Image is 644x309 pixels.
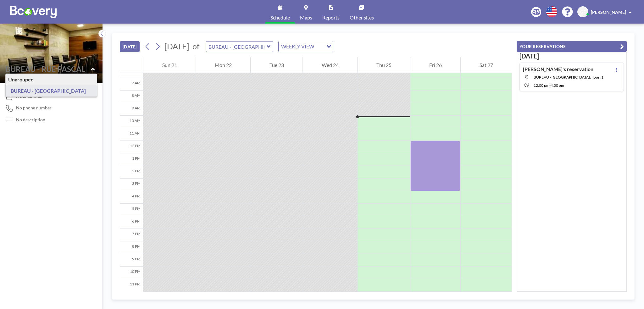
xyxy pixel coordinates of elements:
div: 5 PM [120,204,143,216]
div: 3 PM [120,179,143,191]
div: Tue 23 [251,57,303,73]
div: 7 PM [120,229,143,241]
span: No phone number [16,105,52,111]
div: 12 PM [120,141,143,153]
span: of [192,41,199,51]
div: Ungrouped [6,74,97,85]
span: Reports [322,15,340,20]
span: BUREAU - RUE PASCAL, floor: 1 [534,75,603,80]
div: 9 AM [120,103,143,116]
button: [DATE] [120,41,140,52]
div: No description [16,117,45,123]
div: Thu 25 [358,57,410,73]
div: BUREAU - [GEOGRAPHIC_DATA] [6,85,97,97]
div: Wed 24 [303,57,357,73]
span: 12:00 PM [534,83,549,88]
span: WEEKLY VIEW [280,42,315,51]
span: Other sites [350,15,374,20]
div: 6 PM [120,216,143,229]
h3: [DATE] [519,52,624,60]
span: - [549,83,551,88]
div: Sun 21 [143,57,196,73]
div: 11 AM [120,128,143,141]
input: Search for option [316,42,323,51]
img: organization-logo [10,6,57,18]
div: 1 PM [120,153,143,166]
div: 7 AM [120,78,143,91]
input: BUREAU - RUE PASCAL [206,41,267,52]
span: GF [580,9,586,15]
input: BUREAU - RUE PASCAL [5,64,91,74]
h4: [PERSON_NAME]'s reservation [523,66,593,72]
div: Search for option [279,41,333,52]
span: Floor: 1 [5,74,22,80]
div: Sat 27 [461,57,512,73]
span: Maps [300,15,312,20]
button: YOUR RESERVATIONS [517,41,627,52]
div: 11 PM [120,279,143,292]
span: Schedule [270,15,290,20]
div: 10 AM [120,116,143,128]
div: 9 PM [120,254,143,267]
span: [PERSON_NAME] [591,9,626,15]
span: [DATE] [164,41,189,51]
div: 8 AM [120,91,143,103]
div: Mon 22 [196,57,250,73]
div: 8 PM [120,241,143,254]
div: Fri 26 [410,57,460,73]
div: 2 PM [120,166,143,179]
div: 10 PM [120,267,143,279]
span: 4:00 PM [551,83,564,88]
div: 4 PM [120,191,143,204]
